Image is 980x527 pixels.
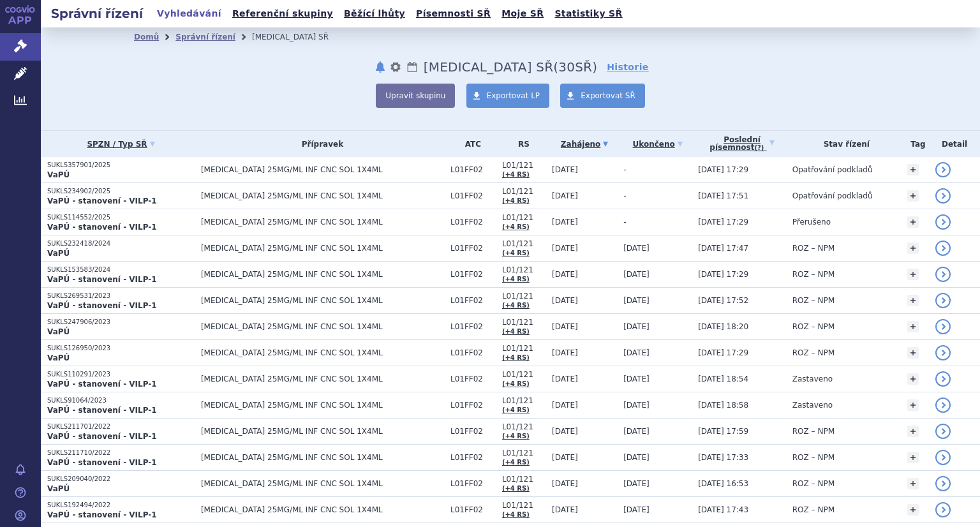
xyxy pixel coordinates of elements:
[47,422,195,431] p: SUKLS211701/2022
[792,401,833,410] span: Zastaveno
[698,270,748,279] span: [DATE] 17:29
[502,171,530,178] a: (+4 RS)
[553,59,597,75] span: ( SŘ)
[201,218,444,226] span: [MEDICAL_DATA] 25MG/ML INF CNC SOL 1X4ML
[792,322,835,331] span: ROZ – NPM
[907,242,919,254] a: +
[552,505,578,514] span: [DATE]
[502,249,530,256] a: (+4 RS)
[935,424,951,439] a: detail
[907,373,919,385] a: +
[496,131,546,157] th: RS
[623,270,650,279] span: [DATE]
[623,244,650,253] span: [DATE]
[502,318,546,327] span: L01/121
[406,59,419,75] a: Lhůty
[47,380,157,389] strong: VaPÚ - stanovení - VILP-1
[792,165,873,174] span: Opatřování podkladů
[47,344,195,353] p: SUKLS126950/2023
[623,427,650,436] span: [DATE]
[47,396,195,405] p: SUKLS91064/2023
[502,370,546,379] span: L01/121
[450,270,496,279] span: L01FF02
[907,452,919,463] a: +
[623,165,626,174] span: -
[623,348,650,357] span: [DATE]
[376,84,455,108] button: Upravit skupinu
[552,479,578,488] span: [DATE]
[792,191,873,200] span: Opatřování podkladů
[502,406,530,413] a: (+4 RS)
[623,401,650,410] span: [DATE]
[907,504,919,516] a: +
[552,427,578,436] span: [DATE]
[450,322,496,331] span: L01FF02
[935,450,951,465] a: detail
[153,5,225,22] a: Vyhledávání
[623,479,650,488] span: [DATE]
[502,213,546,222] span: L01/121
[698,322,748,331] span: [DATE] 18:20
[201,165,444,174] span: [MEDICAL_DATA] 25MG/ML INF CNC SOL 1X4ML
[201,401,444,410] span: [MEDICAL_DATA] 25MG/ML INF CNC SOL 1X4ML
[907,399,919,411] a: +
[47,449,195,457] p: SUKLS211710/2022
[47,353,70,362] strong: VaPÚ
[487,91,540,100] span: Exportovat LP
[907,347,919,359] a: +
[47,327,70,336] strong: VaPÚ
[47,170,70,179] strong: VaPÚ
[201,375,444,383] span: [MEDICAL_DATA] 25MG/ML INF CNC SOL 1X4ML
[907,164,919,175] a: +
[558,59,575,75] span: 30
[907,321,919,332] a: +
[935,319,951,334] a: detail
[502,354,530,361] a: (+4 RS)
[502,187,546,196] span: L01/121
[47,292,195,301] p: SUKLS269531/2023
[792,270,835,279] span: ROZ – NPM
[552,135,617,153] a: Zahájeno
[450,348,496,357] span: L01FF02
[698,218,748,226] span: [DATE] 17:29
[698,427,748,436] span: [DATE] 17:59
[502,302,530,309] a: (+4 RS)
[502,344,546,353] span: L01/121
[698,296,748,305] span: [DATE] 17:52
[551,5,626,22] a: Statistiky SŘ
[935,345,951,360] a: detail
[201,479,444,488] span: [MEDICAL_DATA] 25MG/ML INF CNC SOL 1X4ML
[450,453,496,462] span: L01FF02
[552,348,578,357] span: [DATE]
[623,191,626,200] span: -
[552,165,578,174] span: [DATE]
[907,269,919,280] a: +
[252,27,345,47] li: Keytruda SŘ
[47,161,195,170] p: SUKLS357901/2025
[792,218,831,226] span: Přerušeno
[41,4,153,22] h2: Správní řízení
[450,296,496,305] span: L01FF02
[47,484,70,493] strong: VaPÚ
[424,59,553,75] span: Keytruda SŘ
[47,213,195,222] p: SUKLS114552/2025
[792,244,835,253] span: ROZ – NPM
[47,135,195,153] a: SPZN / Typ SŘ
[47,301,157,310] strong: VaPÚ - stanovení - VILP-1
[698,244,748,253] span: [DATE] 17:47
[450,191,496,200] span: L01FF02
[195,131,444,157] th: Přípravek
[623,505,650,514] span: [DATE]
[907,216,919,228] a: +
[450,427,496,436] span: L01FF02
[175,33,235,41] a: Správní řízení
[792,427,835,436] span: ROZ – NPM
[935,267,951,282] a: detail
[498,5,547,22] a: Moje SŘ
[698,479,748,488] span: [DATE] 16:53
[47,239,195,248] p: SUKLS232418/2024
[792,505,835,514] span: ROZ – NPM
[502,511,530,518] a: (+4 RS)
[201,453,444,462] span: [MEDICAL_DATA] 25MG/ML INF CNC SOL 1X4ML
[502,292,546,301] span: L01/121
